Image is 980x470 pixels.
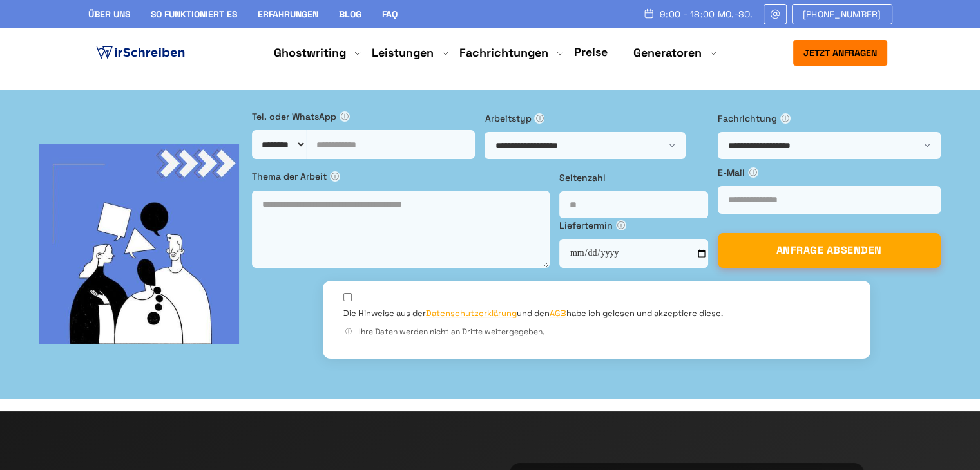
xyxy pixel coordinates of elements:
span: ⓘ [616,220,626,230]
button: Jetzt anfragen [793,40,887,66]
span: ⓘ [534,113,544,124]
img: Schedule [643,8,655,19]
div: Ihre Daten werden nicht an Dritte weitergegeben. [343,326,850,338]
img: Email [769,9,781,19]
a: Ghostwriting [274,45,346,61]
span: ⓘ [330,171,340,182]
label: Seitenzahl [559,171,708,185]
label: Die Hinweise aus der und den habe ich gelesen und akzeptiere diese. [343,308,723,319]
label: Arbeitstyp [485,111,707,126]
button: ANFRAGE ABSENDEN [718,233,941,268]
a: Blog [339,8,361,20]
span: 9:00 - 18:00 Mo.-So. [660,9,753,19]
a: So funktioniert es [151,8,237,20]
img: logo ghostwriter-österreich [93,43,187,62]
a: Fachrichtungen [459,45,548,61]
label: E-Mail [718,165,941,180]
a: [PHONE_NUMBER] [792,4,892,24]
span: ⓘ [780,113,791,124]
span: [PHONE_NUMBER] [803,9,881,19]
span: ⓘ [748,167,758,178]
label: Liefertermin [559,218,708,232]
a: Über uns [88,8,130,20]
label: Tel. oder WhatsApp [252,109,475,124]
label: Fachrichtung [718,111,941,126]
label: Thema der Arbeit [252,169,549,183]
a: Generatoren [633,45,702,61]
a: Preise [574,44,608,59]
span: ⓘ [343,326,354,337]
a: AGB [550,308,566,319]
span: ⓘ [340,111,350,122]
a: Datenschutzerklärung [426,308,517,319]
img: bg [39,144,239,344]
a: Leistungen [372,45,434,61]
a: FAQ [382,8,398,20]
a: Erfahrungen [258,8,318,20]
